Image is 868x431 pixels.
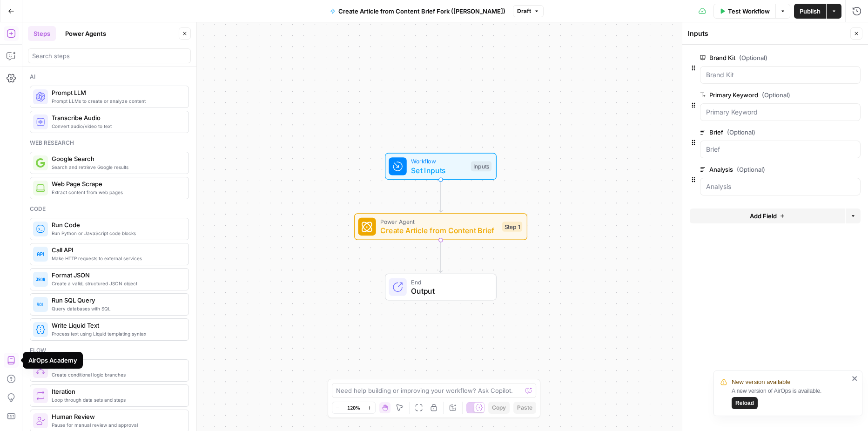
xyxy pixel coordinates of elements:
input: Search steps [32,51,187,61]
span: Run Code [52,220,181,229]
div: Ai [30,73,189,81]
g: Edge from start to step_1 [439,180,442,212]
span: Web Page Scrape [52,179,181,189]
div: Step 1 [502,222,522,232]
span: Draft [517,7,531,15]
div: A new version of AirOps is available. [732,387,849,409]
button: Publish [794,4,826,19]
span: Output [411,285,487,296]
span: Prompt LLM [52,88,181,97]
span: Transcribe Audio [52,113,181,122]
span: Write Liquid Text [52,321,181,330]
span: Pause for manual review and approval [52,421,181,429]
label: Brand Kit [700,53,808,62]
span: Convert audio/video to text [52,122,181,130]
span: Set Inputs [411,165,466,176]
span: Reload [735,399,754,407]
span: Extract content from web pages [52,189,181,196]
span: Create Article from Content Brief [380,225,498,236]
span: Run SQL Query [52,296,181,305]
input: Brand Kit [706,70,855,80]
span: Iteration [52,387,181,396]
g: Edge from step_1 to end [439,240,442,273]
button: Add Field [690,209,845,223]
span: Add Field [750,211,777,221]
span: Publish [800,7,821,16]
span: Call API [52,245,181,255]
div: Flow [30,346,189,355]
span: Test Workflow [728,7,770,16]
span: Process text using Liquid templating syntax [52,330,181,337]
div: WorkflowSet InputsInputs [354,153,527,180]
button: Steps [28,26,56,41]
input: Analysis [706,182,855,191]
button: Reload [732,397,758,409]
span: Google Search [52,154,181,163]
button: Test Workflow [713,4,775,19]
span: End [411,277,487,286]
span: Copy [492,404,506,412]
span: New version available [732,377,790,387]
span: Run Python or JavaScript code blocks [52,229,181,237]
span: Loop through data sets and steps [52,396,181,404]
label: Primary Keyword [700,90,808,100]
button: Power Agents [60,26,112,41]
div: AirOps Academy [28,356,77,365]
span: Search and retrieve Google results [52,163,181,171]
span: Make HTTP requests to external services [52,255,181,262]
label: Brief [700,128,808,137]
button: Copy [488,402,510,414]
div: Power AgentCreate Article from Content BriefStep 1 [354,213,527,240]
div: EndOutput [354,274,527,301]
span: Create Article from Content Brief Fork ([PERSON_NAME]) [338,7,505,16]
span: (Optional) [737,165,765,174]
input: Primary Keyword [706,108,855,117]
span: Query databases with SQL [52,305,181,312]
input: Brief [706,145,855,154]
span: (Optional) [762,90,790,100]
button: Create Article from Content Brief Fork ([PERSON_NAME]) [324,4,511,19]
span: Format JSON [52,270,181,280]
span: Paste [517,404,532,412]
span: (Optional) [727,128,755,137]
span: Workflow [411,157,466,166]
button: close [852,375,858,382]
span: Prompt LLMs to create or analyze content [52,97,181,105]
label: Analysis [700,165,808,174]
button: Paste [513,402,536,414]
span: Create a valid, structured JSON object [52,280,181,287]
span: Human Review [52,412,181,421]
span: Power Agent [380,217,498,226]
button: Draft [513,5,544,17]
div: Code [30,205,189,213]
span: 120% [347,404,360,411]
div: Web research [30,139,189,147]
span: Condition [52,362,181,371]
span: Create conditional logic branches [52,371,181,378]
div: Inputs [471,162,491,172]
div: Inputs [688,29,848,38]
span: (Optional) [739,53,767,62]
